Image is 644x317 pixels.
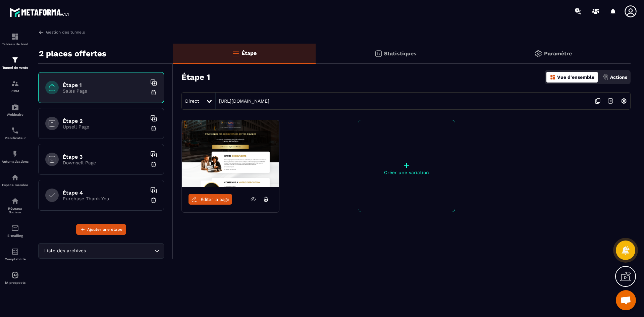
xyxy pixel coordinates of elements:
p: Comptabilité [2,257,29,261]
button: Ajouter une étape [76,224,126,235]
p: Purchase Thank You [63,196,147,201]
p: Automatisations [2,160,29,163]
img: trash [150,197,157,204]
p: Vue d'ensemble [557,74,594,80]
p: Tableau de bord [2,42,29,46]
img: automations [11,173,19,181]
img: trash [150,89,157,96]
img: arrow [38,29,44,35]
h6: Étape 1 [63,82,147,88]
img: bars-o.4a397970.svg [232,49,240,57]
a: automationsautomationsEspace membre [2,168,29,192]
a: schedulerschedulerPlanificateur [2,121,29,145]
input: Search for option [87,247,153,255]
h3: Étape 1 [181,72,210,82]
a: formationformationTableau de bord [2,28,29,51]
p: Upsell Page [63,124,147,129]
span: Direct [185,98,199,104]
img: setting-w.858f3a88.svg [618,95,630,107]
p: Downsell Page [63,160,147,165]
p: Webinaire [2,113,29,116]
p: Planificateur [2,136,29,140]
p: IA prospects [2,281,29,284]
a: automationsautomationsAutomatisations [2,145,29,168]
img: social-network [11,197,19,205]
p: Sales Page [63,88,147,94]
p: Étape [241,50,257,56]
p: + [358,160,455,170]
p: 2 places offertes [39,47,106,60]
a: formationformationTunnel de vente [2,51,29,74]
img: stats.20deebd0.svg [374,50,382,58]
img: dashboard-orange.40269519.svg [550,74,556,80]
p: Réseaux Sociaux [2,207,29,214]
p: Statistiques [384,50,417,57]
img: automations [11,103,19,111]
p: E-mailing [2,234,29,237]
img: automations [11,150,19,158]
a: emailemailE-mailing [2,219,29,243]
div: Search for option [38,243,164,259]
a: Éditer la page [189,194,232,205]
span: Éditer la page [201,197,229,202]
img: formation [11,56,19,64]
a: formationformationCRM [2,74,29,98]
img: formation [11,80,19,88]
a: social-networksocial-networkRéseaux Sociaux [2,192,29,219]
a: Ouvrir le chat [616,290,636,310]
img: accountant [11,248,19,256]
span: Liste des archives [43,247,87,255]
p: Espace membre [2,183,29,187]
p: Créer une variation [358,170,455,175]
h6: Étape 3 [63,154,147,160]
span: Ajouter une étape [87,226,122,233]
a: [URL][DOMAIN_NAME] [216,98,269,104]
a: accountantaccountantComptabilité [2,243,29,266]
img: setting-gr.5f69749f.svg [534,50,542,58]
p: CRM [2,89,29,93]
img: email [11,224,19,232]
p: Actions [610,74,627,80]
a: Gestion des tunnels [38,29,85,35]
img: image [182,120,279,187]
img: formation [11,33,19,41]
a: automationsautomationsWebinaire [2,98,29,121]
img: arrow-next.bcc2205e.svg [604,95,617,107]
img: trash [150,161,157,168]
img: logo [9,6,70,18]
h6: Étape 4 [63,190,147,196]
img: actions.d6e523a2.png [603,74,609,80]
p: Tunnel de vente [2,66,29,69]
p: Paramètre [544,50,572,57]
img: trash [150,125,157,132]
img: automations [11,271,19,279]
img: scheduler [11,126,19,135]
h6: Étape 2 [63,118,147,124]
